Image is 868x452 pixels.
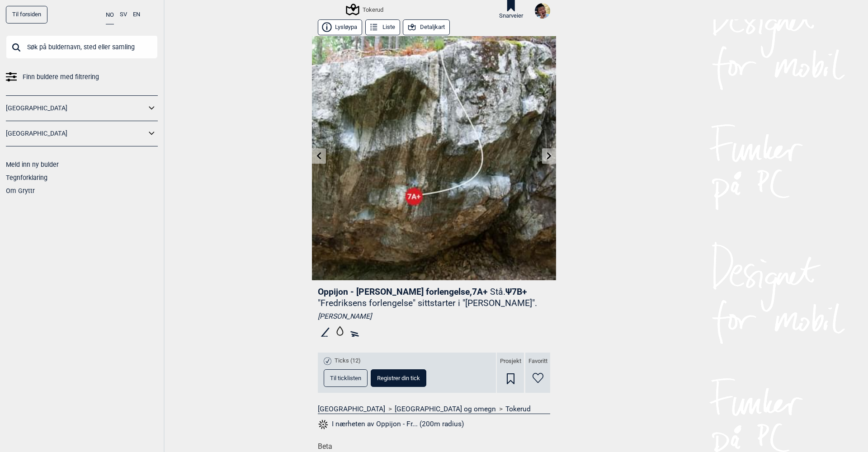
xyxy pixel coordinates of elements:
img: Fredriksens folengelse 190510 [312,36,556,280]
div: Tokerud [347,4,383,15]
a: Om Gryttr [6,187,35,194]
input: Søk på buldernavn, sted eller samling [6,35,158,59]
p: Stå. [490,287,505,297]
span: Favoritt [528,358,547,365]
a: Finn buldere med filtrering [6,71,158,84]
button: Registrer din tick [371,369,426,387]
a: [GEOGRAPHIC_DATA] [6,127,146,140]
span: Til ticklisten [330,375,361,381]
span: Oppijon - [PERSON_NAME] forlengelse , 7A+ [318,287,488,297]
span: Finn buldere med filtrering [23,71,99,84]
div: Prosjekt [497,353,524,393]
a: [GEOGRAPHIC_DATA] og omegn [395,405,496,414]
span: Registrer din tick [377,375,420,381]
a: Meld inn ny bulder [6,161,59,168]
button: I nærheten av Oppijon - Fr... (200m radius) [318,419,464,430]
button: Lysløypa [318,19,362,35]
span: Ψ 7B+ [318,287,537,308]
button: Detaljkart [403,19,450,35]
a: Til forsiden [6,6,47,24]
div: [PERSON_NAME] [318,312,550,321]
a: [GEOGRAPHIC_DATA] [318,405,385,414]
img: IMG 1058 [535,3,550,19]
button: Liste [365,19,400,35]
button: EN [133,6,140,24]
p: "Fredriksens forlengelse" sittstarter i "[PERSON_NAME]". [318,298,537,308]
button: NO [106,6,114,24]
a: [GEOGRAPHIC_DATA] [6,102,146,115]
nav: > > [318,405,550,414]
button: SV [120,6,127,24]
button: Til ticklisten [324,369,368,387]
span: Ticks (12) [335,357,361,365]
a: Tokerud [505,405,531,414]
a: Tegnforklaring [6,174,47,181]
